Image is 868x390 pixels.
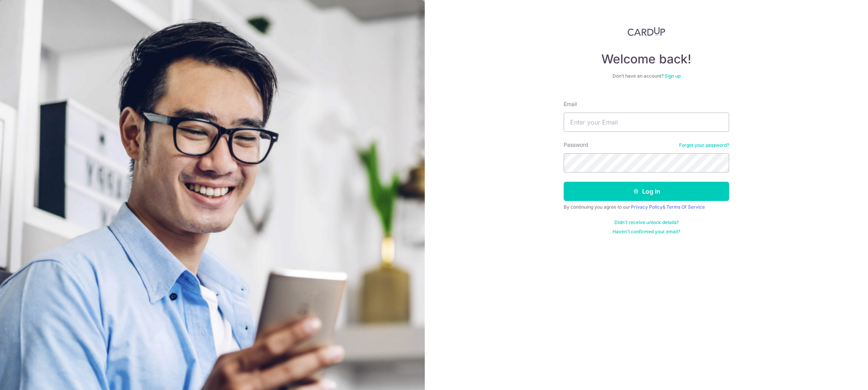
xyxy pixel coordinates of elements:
a: Forgot your password? [679,142,729,148]
a: Didn't receive unlock details? [614,219,679,226]
label: Email [564,100,577,108]
a: Haven't confirmed your email? [613,229,680,235]
a: Terms Of Service [666,204,705,210]
a: Privacy Policy [631,204,663,210]
img: CardUp Logo [628,27,665,36]
a: Sign up [664,73,681,79]
h4: Welcome back! [564,51,729,67]
input: Enter your Email [564,113,729,132]
div: Don’t have an account? [564,73,729,79]
label: Password [564,141,588,149]
div: By continuing you agree to our & [564,204,729,210]
button: Log in [564,182,729,201]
